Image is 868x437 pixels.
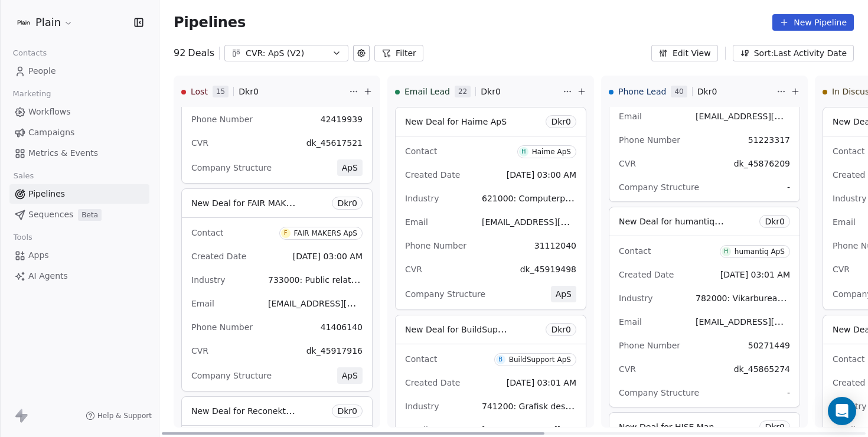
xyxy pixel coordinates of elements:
[17,15,31,30] img: Plain-Logo-Tile.png
[405,217,428,227] span: Email
[191,163,272,172] span: Company Structure
[213,86,229,97] span: 15
[405,378,460,387] span: Created Date
[191,228,223,237] span: Contact
[405,289,485,299] span: Company Structure
[619,388,699,397] span: Company Structure
[337,405,357,417] span: Dkr 0
[765,421,785,433] span: Dkr 0
[174,14,246,31] span: Pipelines
[609,207,800,407] div: New Deal for humantiq ApSDkr0ContactHhumantiq ApSCreated Date[DATE] 03:01 AMIndustry782000: Vikar...
[97,411,152,420] span: Help & Support
[405,194,439,203] span: Industry
[9,184,149,204] a: Pipelines
[191,275,226,285] span: Industry
[734,159,790,168] span: dk_45876209
[482,193,625,204] span: 621000: Computerprogrammering
[405,425,428,435] span: Email
[181,188,373,392] div: New Deal for FAIR MAKERS ApSDkr0ContactFFAIR MAKERS ApSCreated Date[DATE] 03:00 AMIndustry733000:...
[191,299,214,308] span: Email
[9,102,149,122] a: Workflows
[619,293,653,303] span: Industry
[342,163,358,172] span: ApS
[191,252,246,261] span: Created Date
[239,86,259,97] span: Dkr 0
[482,400,684,412] span: 741200: Grafisk design og visuel kommunikation
[395,76,560,107] div: Email Lead22Dkr0
[337,197,357,209] span: Dkr 0
[734,364,790,374] span: dk_45865274
[268,274,448,285] span: 733000: Public relations og kommunikation
[507,378,576,387] span: [DATE] 03:01 AM
[833,265,850,274] span: CVR
[498,355,502,364] div: B
[9,246,149,265] a: Apps
[619,112,642,121] span: Email
[551,324,571,335] span: Dkr 0
[28,147,98,159] span: Metrics & Events
[395,107,586,310] div: New Deal for Haime ApSDkr0ContactHHaime ApSCreated Date[DATE] 03:00 AMIndustry621000: Computerpro...
[28,106,71,118] span: Workflows
[321,322,363,332] span: 41406140
[772,14,854,31] button: New Pipeline
[609,76,774,107] div: Phone Lead40Dkr0
[246,47,327,60] div: CVR: ApS (V2)
[405,170,460,180] span: Created Date
[532,148,571,156] div: Haime ApS
[787,387,790,399] span: -
[833,146,864,156] span: Contact
[342,371,358,380] span: ApS
[191,405,309,416] span: New Deal for Reconekt I ApS
[748,341,790,350] span: 50271449
[9,61,149,81] a: People
[8,167,39,185] span: Sales
[833,425,856,435] span: Email
[619,135,680,145] span: Phone Number
[191,138,208,148] span: CVR
[14,12,76,32] button: Plain
[9,266,149,286] a: AI Agents
[833,194,867,203] span: Industry
[191,197,321,208] span: New Deal for FAIR MAKERS ApS
[455,86,471,97] span: 22
[748,135,790,145] span: 51223317
[619,317,642,327] span: Email
[284,229,288,238] div: F
[9,123,149,142] a: Campaigns
[405,402,439,411] span: Industry
[191,371,272,380] span: Company Structure
[405,265,422,274] span: CVR
[551,116,571,128] span: Dkr 0
[405,146,437,156] span: Contact
[651,45,718,61] button: Edit View
[28,65,56,77] span: People
[8,44,52,62] span: Contacts
[619,182,699,192] span: Company Structure
[293,252,363,261] span: [DATE] 03:00 AM
[534,241,576,250] span: 31112040
[321,115,363,124] span: 42419939
[619,159,636,168] span: CVR
[28,270,68,282] span: AI Agents
[833,354,864,364] span: Contact
[521,147,526,156] div: H
[507,170,576,180] span: [DATE] 03:00 AM
[405,324,533,335] span: New Deal for BuildSupport ApS
[765,216,785,227] span: Dkr 0
[8,85,56,103] span: Marketing
[405,241,466,250] span: Phone Number
[188,46,214,60] span: Deals
[191,115,253,124] span: Phone Number
[828,397,856,425] div: Open Intercom Messenger
[619,341,680,350] span: Phone Number
[720,270,790,279] span: [DATE] 03:01 AM
[619,270,674,279] span: Created Date
[833,217,856,227] span: Email
[28,126,74,139] span: Campaigns
[28,208,73,221] span: Sequences
[191,86,208,97] span: Lost
[268,298,413,309] span: [EMAIL_ADDRESS][DOMAIN_NAME]
[306,346,363,356] span: dk_45917916
[619,216,733,227] span: New Deal for humantiq ApS
[405,354,437,364] span: Contact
